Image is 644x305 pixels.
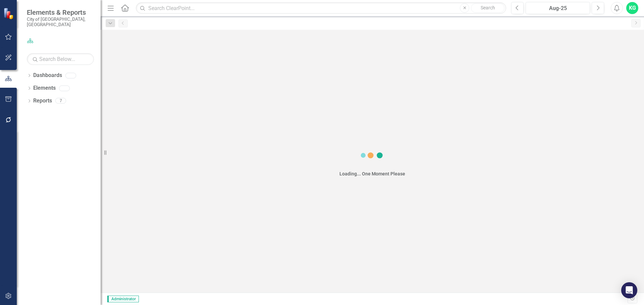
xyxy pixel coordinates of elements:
a: Elements [33,84,56,92]
small: City of [GEOGRAPHIC_DATA], [GEOGRAPHIC_DATA] [27,16,94,27]
button: KG [626,2,638,14]
button: Aug-25 [526,2,590,14]
div: Open Intercom Messenger [621,282,637,298]
input: Search Below... [27,53,94,65]
div: 7 [55,98,66,104]
input: Search ClearPoint... [136,2,506,14]
a: Dashboards [33,72,62,79]
span: Elements & Reports [27,8,94,16]
button: Search [471,3,504,13]
a: Reports [33,97,52,105]
div: Loading... One Moment Please [339,170,405,177]
div: Aug-25 [528,4,588,12]
img: ClearPoint Strategy [3,8,15,19]
span: Search [481,5,495,10]
span: Administrator [107,296,139,302]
